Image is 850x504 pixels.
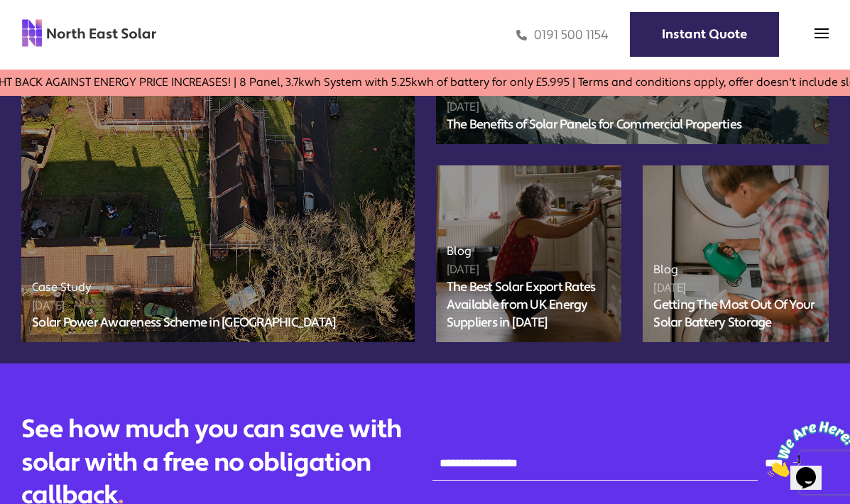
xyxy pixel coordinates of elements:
[6,6,94,62] img: Chat attention grabber
[447,278,611,332] h3: The Best Solar Export Rates Available from UK Energy Suppliers in [DATE]
[32,314,404,332] h3: Solar Power Awareness Scheme in [GEOGRAPHIC_DATA]
[653,280,818,296] h4: [DATE]
[447,99,819,115] h4: [DATE]
[432,445,829,481] form: Contact form
[653,246,818,280] p: Blog
[653,296,818,332] h3: Getting The Most Out Of Your Solar Battery Storage
[447,116,819,133] h3: The Benefits of Solar Panels for Commercial Properties
[447,227,611,261] p: Blog
[21,18,157,48] img: north east solar logo
[762,415,850,483] iframe: chat widget
[516,27,609,43] a: 0191 500 1154
[447,261,611,278] h4: [DATE]
[436,165,622,342] a: Blog[DATE]The Best Solar Export Rates Available from UK Energy Suppliers in [DATE]
[630,12,779,57] a: Instant Quote
[643,165,829,342] a: Blog[DATE]Getting The Most Out Of Your Solar Battery Storage
[32,263,404,297] p: Case Study
[6,6,11,18] span: 1
[814,26,829,40] img: menu icon
[516,27,527,43] img: phone icon
[32,297,404,314] h4: [DATE]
